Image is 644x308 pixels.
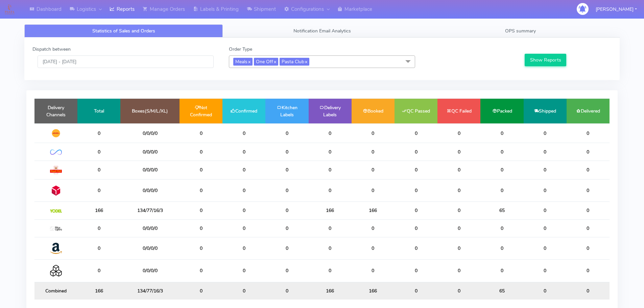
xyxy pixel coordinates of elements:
td: 0 [567,143,610,161]
td: 0 [480,143,523,161]
td: 0 [567,179,610,202]
td: 0 [309,260,352,282]
td: 0 [309,161,352,179]
td: 0 [352,219,395,237]
button: Show Reports [525,54,566,66]
td: 0 [524,123,567,143]
td: 0 [395,179,437,202]
td: 0 [180,161,222,179]
td: 0 [352,179,395,202]
td: 0 [524,179,567,202]
td: 0 [437,202,480,219]
td: 0 [222,161,265,179]
a: x [304,58,307,65]
td: 0 [567,161,610,179]
img: Royal Mail [50,166,62,174]
img: DHL [50,129,62,138]
td: Shipped [524,99,567,123]
td: 0 [77,179,120,202]
td: 0/0/0/0 [120,143,180,161]
td: 134/77/16/3 [120,282,180,300]
td: 0 [480,260,523,282]
td: Not Confirmed [180,99,222,123]
img: Yodel [50,209,62,213]
td: 0 [180,282,222,300]
a: x [273,58,276,65]
td: 166 [352,202,395,219]
td: 166 [77,282,120,300]
img: Amazon [50,242,62,254]
img: MaxOptra [50,227,62,231]
td: 0 [524,282,567,300]
td: 0 [222,260,265,282]
td: 0 [395,282,437,300]
td: 0 [309,179,352,202]
td: 0 [265,202,308,219]
td: 0 [265,237,308,259]
td: 0 [309,237,352,259]
td: Delivery Channels [34,99,77,123]
td: QC Passed [395,99,437,123]
label: Dispatch between [32,46,71,53]
td: 0 [567,282,610,300]
td: 0 [309,143,352,161]
td: Delivery Labels [309,99,352,123]
td: Total [77,99,120,123]
td: 0 [395,219,437,237]
td: 0 [567,260,610,282]
td: 65 [480,202,523,219]
td: Boxes(S/M/L/XL) [120,99,180,123]
td: 0 [352,123,395,143]
td: 0 [180,219,222,237]
td: 0 [352,161,395,179]
input: Pick the Daterange [38,55,214,68]
td: 0 [480,123,523,143]
td: 0 [222,179,265,202]
span: OPS summary [505,28,536,34]
a: x [247,58,251,65]
td: 0 [567,237,610,259]
td: 0 [480,179,523,202]
button: [PERSON_NAME] [591,2,642,16]
td: 0 [180,202,222,219]
td: 166 [352,282,395,300]
td: 0 [437,237,480,259]
td: 0 [437,260,480,282]
td: Kitchen Labels [265,99,308,123]
td: 0/0/0/0 [120,179,180,202]
span: Pasta Club [280,58,309,66]
img: DPD [50,185,62,196]
td: Delivered [567,99,610,123]
td: 0 [77,260,120,282]
td: 0 [524,237,567,259]
td: 0 [180,260,222,282]
td: 0/0/0/0 [120,123,180,143]
td: 0 [265,143,308,161]
td: 0 [437,123,480,143]
td: 0 [395,123,437,143]
img: OnFleet [50,149,62,155]
td: 0 [77,143,120,161]
span: Notification Email Analytics [293,28,351,34]
td: 0/0/0/0 [120,237,180,259]
ul: Tabs [24,24,620,38]
td: 0 [77,123,120,143]
span: Statistics of Sales and Orders [92,28,155,34]
td: 0 [524,161,567,179]
td: Combined [34,282,77,300]
td: 0 [437,282,480,300]
td: 0 [180,237,222,259]
td: 0 [222,282,265,300]
td: 0 [77,219,120,237]
td: 0 [265,219,308,237]
td: 0 [567,202,610,219]
td: Booked [352,99,395,123]
td: QC Failed [437,99,480,123]
td: 0 [524,219,567,237]
td: 0 [265,179,308,202]
td: 0 [395,161,437,179]
td: 0 [222,237,265,259]
td: 0 [395,202,437,219]
td: 0 [524,260,567,282]
td: 0 [352,260,395,282]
